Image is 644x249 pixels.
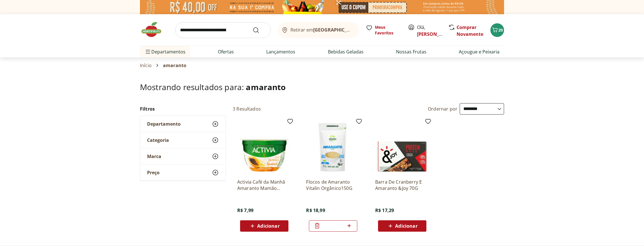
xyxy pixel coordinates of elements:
[375,179,429,191] a: Barra De Cranberry E Amaranto &Joy 70G
[278,22,359,38] button: Retirar em[GEOGRAPHIC_DATA]/[GEOGRAPHIC_DATA]
[140,63,152,68] a: Início
[253,27,266,34] button: Submit Search
[140,21,168,38] img: Hortifruti
[140,132,226,148] button: Categoria
[237,120,291,174] img: Activia Café da Manhã Amaranto Mamão Danone 170G
[375,207,394,213] span: R$ 17,29
[140,116,226,132] button: Departamento
[396,48,426,55] a: Nossas Frutas
[457,24,483,37] a: Comprar Novamente
[140,103,226,115] h2: Filtros
[140,165,226,180] button: Preço
[240,220,288,232] button: Adicionar
[306,120,360,174] img: Flocos de Amaranto Vitalin Orgânico150G
[147,170,160,175] span: Preço
[140,82,504,92] h1: Mostrando resultados para:
[417,24,442,38] span: Olá,
[395,224,417,228] span: Adicionar
[147,153,161,159] span: Marca
[237,207,253,213] span: R$ 7,99
[218,48,234,55] a: Ofertas
[313,27,409,33] b: [GEOGRAPHIC_DATA]/[GEOGRAPHIC_DATA]
[306,179,360,191] a: Flocos de Amaranto Vitalin Orgânico150G
[328,48,364,55] a: Bebidas Geladas
[498,27,503,33] span: 20
[233,106,261,112] h2: 3 Resultados
[147,137,169,143] span: Categoria
[145,45,151,59] button: Menu
[163,63,186,68] span: amaranto
[366,24,401,36] a: Meus Favoritos
[257,224,279,228] span: Adicionar
[490,23,504,37] button: Carrinho
[266,48,295,55] a: Lançamentos
[140,148,226,164] button: Marca
[378,220,426,232] button: Adicionar
[417,31,454,37] a: [PERSON_NAME]
[175,22,271,38] input: search
[375,120,429,174] img: Barra De Cranberry E Amaranto &Joy 70G
[290,27,353,32] span: Retirar em
[459,48,499,55] a: Açougue e Peixaria
[237,179,291,191] a: Activia Café da Manhã Amaranto Mamão Danone 170G
[306,207,325,213] span: R$ 18,99
[145,45,185,59] span: Departamentos
[246,82,286,92] span: amaranto
[375,24,401,36] span: Meus Favoritos
[147,121,181,127] span: Departamento
[428,106,457,112] label: Ordernar por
